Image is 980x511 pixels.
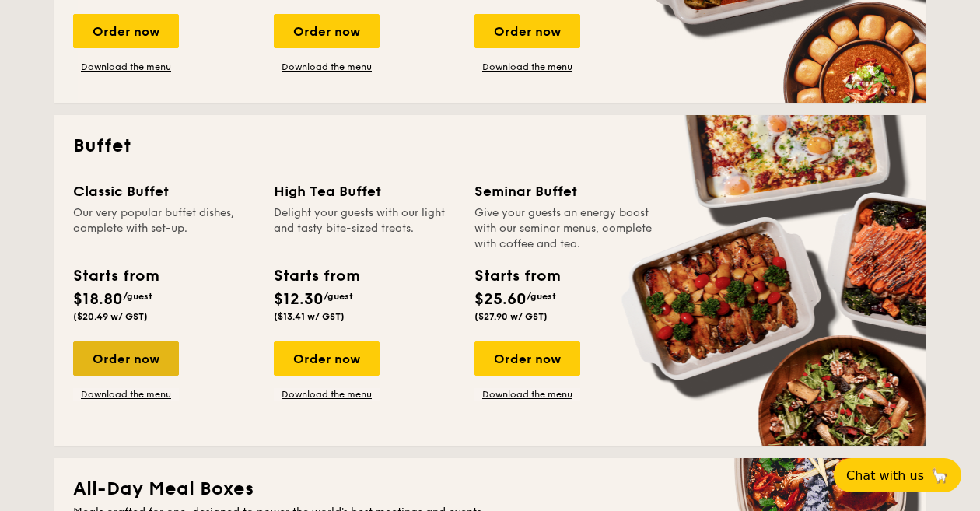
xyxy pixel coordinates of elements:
span: ($20.49 w/ GST) [73,311,148,322]
a: Download the menu [474,61,580,73]
div: Our very popular buffet dishes, complete with set-up. [73,205,255,252]
span: $18.80 [73,290,123,309]
span: $12.30 [274,290,324,309]
div: Order now [274,341,380,376]
span: /guest [123,291,152,302]
span: Chat with us [846,468,924,483]
a: Download the menu [73,61,179,73]
div: Order now [474,341,580,376]
span: ($13.41 w/ GST) [274,311,345,322]
div: Order now [474,14,580,48]
h2: All-Day Meal Boxes [73,477,907,502]
span: ($27.90 w/ GST) [474,311,548,322]
div: Classic Buffet [73,180,255,202]
div: Starts from [274,264,359,288]
div: Delight your guests with our light and tasty bite-sized treats. [274,205,456,252]
div: Starts from [73,264,158,288]
div: Order now [274,14,380,48]
div: Starts from [474,264,559,288]
h2: Buffet [73,134,907,159]
span: $25.60 [474,290,527,309]
span: 🦙 [930,467,949,485]
a: Download the menu [274,388,380,401]
div: Order now [73,14,179,48]
a: Download the menu [274,61,380,73]
div: Seminar Buffet [474,180,656,202]
div: High Tea Buffet [274,180,456,202]
a: Download the menu [73,388,179,401]
span: /guest [527,291,556,302]
div: Order now [73,341,179,376]
button: Chat with us🦙 [834,458,961,492]
a: Download the menu [474,388,580,401]
span: /guest [324,291,353,302]
div: Give your guests an energy boost with our seminar menus, complete with coffee and tea. [474,205,656,252]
